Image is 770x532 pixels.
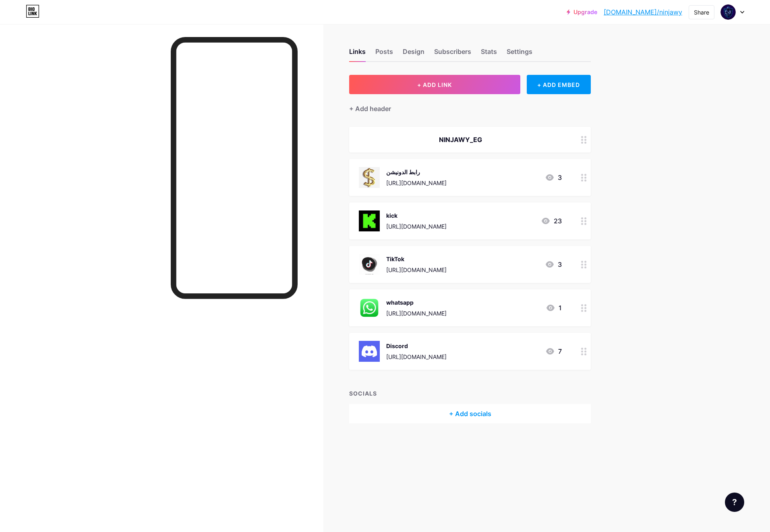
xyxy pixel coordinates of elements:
[386,353,447,361] div: [URL][DOMAIN_NAME]
[720,4,736,20] img: ninja_gaming
[359,297,380,318] img: whatsapp
[386,255,447,263] div: TikTok
[545,346,562,356] div: 7
[434,47,471,61] div: Subscribers
[386,298,447,307] div: whatsapp
[507,47,532,61] div: Settings
[694,8,709,16] div: Share
[349,47,366,61] div: Links
[359,167,380,188] img: رابط الدونيشن
[545,173,562,182] div: 3
[481,47,497,61] div: Stats
[403,47,424,61] div: Design
[349,404,591,423] div: + Add socials
[386,179,447,187] div: [URL][DOMAIN_NAME]
[545,260,562,269] div: 3
[386,168,447,176] div: رابط الدونيشن
[546,303,562,313] div: 1
[349,389,591,398] div: SOCIALS
[386,342,447,350] div: Discord
[604,7,682,17] a: [DOMAIN_NAME]/ninjawy
[359,341,380,362] img: Discord
[386,266,447,274] div: [URL][DOMAIN_NAME]
[375,47,393,61] div: Posts
[386,211,447,220] div: kick
[349,104,391,113] div: + Add header
[567,9,597,15] a: Upgrade
[359,210,380,231] img: kick
[359,254,380,275] img: TikTok
[386,222,447,231] div: [URL][DOMAIN_NAME]
[527,75,591,94] div: + ADD EMBED
[541,216,562,226] div: 23
[386,309,447,318] div: [URL][DOMAIN_NAME]
[417,81,452,88] span: + ADD LINK
[359,135,562,144] div: NINJAWY_EG
[349,75,520,94] button: + ADD LINK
